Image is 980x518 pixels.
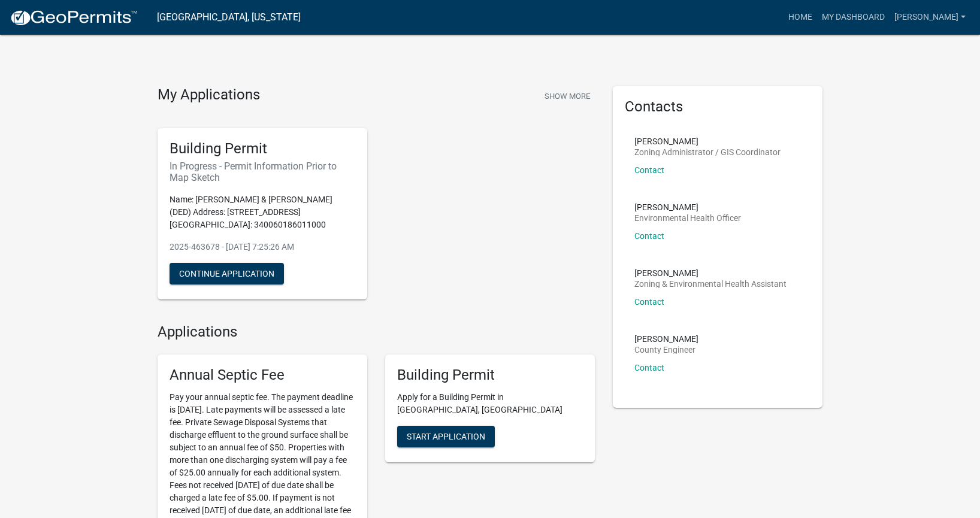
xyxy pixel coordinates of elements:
[397,426,495,447] button: Start Application
[634,148,781,156] p: Zoning Administrator / GIS Coordinator
[634,165,664,175] a: Contact
[634,137,781,146] p: [PERSON_NAME]
[634,203,741,211] p: [PERSON_NAME]
[170,263,284,284] button: Continue Application
[170,241,355,253] p: 2025-463678 - [DATE] 7:25:26 AM
[158,323,595,341] h4: Applications
[634,346,698,354] p: County Engineer
[634,297,664,307] a: Contact
[634,335,698,343] p: [PERSON_NAME]
[634,269,787,277] p: [PERSON_NAME]
[170,193,355,231] p: Name: [PERSON_NAME] & [PERSON_NAME] (DED) Address: [STREET_ADDRESS][GEOGRAPHIC_DATA]: 34006018601...
[397,366,583,384] h5: Building Permit
[407,432,485,441] span: Start Application
[157,7,301,28] a: [GEOGRAPHIC_DATA], [US_STATE]
[634,363,664,372] a: Contact
[634,280,787,288] p: Zoning & Environmental Health Assistant
[170,140,355,157] h5: Building Permit
[170,160,355,183] h6: In Progress - Permit Information Prior to Map Sketch
[890,6,970,29] a: [PERSON_NAME]
[170,366,355,384] h5: Annual Septic Fee
[634,214,741,222] p: Environmental Health Officer
[817,6,890,29] a: My Dashboard
[784,6,817,29] a: Home
[540,86,595,106] button: Show More
[625,98,810,116] h5: Contacts
[634,231,664,241] a: Contact
[158,86,260,104] h4: My Applications
[397,391,583,416] p: Apply for a Building Permit in [GEOGRAPHIC_DATA], [GEOGRAPHIC_DATA]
